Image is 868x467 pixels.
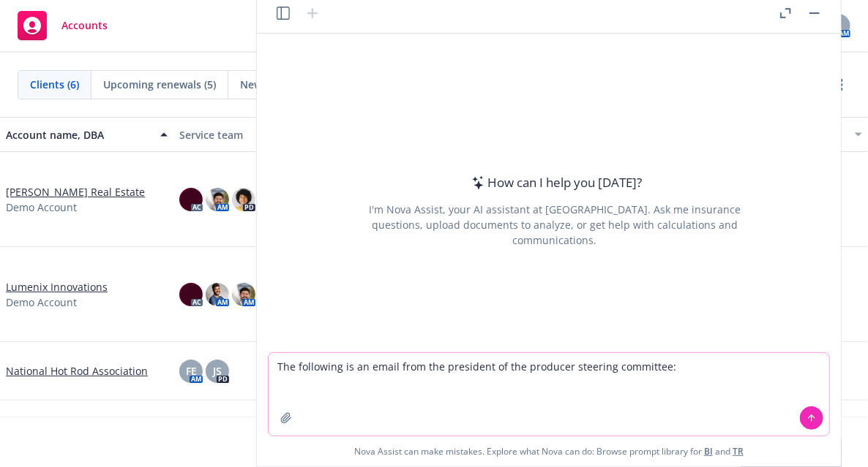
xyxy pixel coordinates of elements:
span: Upcoming renewals (5) [103,77,216,92]
span: Demo Account [6,200,77,215]
textarea: The following is an email from the president of the producer steering committee: [269,353,829,436]
div: Service team [179,127,341,143]
span: Accounts [61,20,108,31]
img: photo [179,188,203,211]
button: Service team [173,117,347,152]
span: Nova Assist can make mistakes. Explore what Nova can do: Browse prompt library for and [354,436,744,466]
span: Demo Account [6,295,77,310]
span: JS [213,363,222,379]
a: [PERSON_NAME] Real Estate [6,184,145,200]
a: TR [733,445,744,457]
img: photo [232,188,255,211]
div: How can I help you [DATE]? [468,173,643,192]
img: photo [232,283,255,306]
a: BI [704,445,713,457]
a: Lumenix Innovations [6,279,108,295]
a: National Hot Rod Association [6,363,148,379]
img: photo [179,283,203,306]
img: photo [206,188,229,211]
div: Account name, DBA [6,127,151,143]
span: FE [186,363,197,379]
div: I'm Nova Assist, your AI assistant at [GEOGRAPHIC_DATA]. Ask me insurance questions, upload docum... [349,202,760,248]
span: Clients (6) [30,77,79,92]
a: Accounts [12,5,113,46]
img: photo [206,283,229,306]
span: New businesses (0) [240,77,334,92]
a: more [833,76,850,94]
